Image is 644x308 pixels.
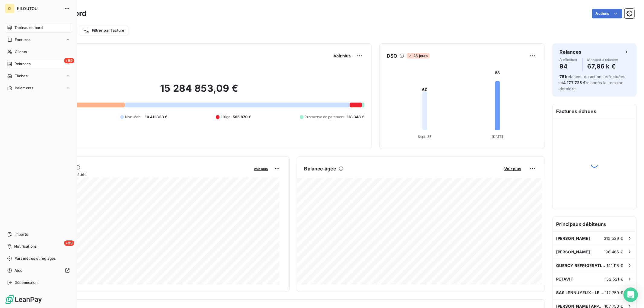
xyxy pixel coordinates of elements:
span: Voir plus [254,167,268,171]
button: Voir plus [502,166,523,171]
span: Chiffre d'affaires mensuel [34,171,250,177]
span: Relances [14,61,30,67]
span: 565 870 € [233,114,251,120]
h6: Relances [559,48,582,56]
span: Tableau de bord [14,25,43,30]
button: Voir plus [252,166,270,171]
span: +99 [64,58,74,63]
span: relances ou actions effectuées et relancés la semaine dernière. [559,74,626,91]
span: 112 759 € [605,290,623,295]
span: [PERSON_NAME] [556,236,590,241]
span: 10 411 833 € [145,114,168,120]
span: Paiements [15,85,33,91]
span: Factures [15,37,30,43]
img: Logo LeanPay [5,295,42,304]
span: Litige [221,114,230,120]
tspan: Sept. 25 [418,135,432,139]
tspan: [DATE] [492,135,503,139]
span: 751 [559,74,566,79]
span: Tâches [15,73,27,79]
h6: DSO [387,52,397,59]
h6: Principaux débiteurs [553,217,636,231]
button: Voir plus [332,53,352,59]
span: Imports [14,232,28,237]
h6: Balance âgée [304,165,337,172]
span: Voir plus [334,53,351,58]
h4: 67,96 k € [588,62,618,71]
span: 4 177 725 € [563,80,586,85]
div: Open Intercom Messenger [623,287,638,302]
h2: 15 284 853,09 € [34,82,364,100]
span: SAS LENNUYEUX - LE FOLL [556,290,605,295]
button: Filtrer par facture [79,26,128,35]
span: 28 jours [407,53,429,59]
span: QUERCY REFRIGERATION [556,263,607,268]
span: +99 [64,240,74,246]
span: Notifications [14,244,37,249]
span: 141 118 € [607,263,623,268]
span: Déconnexion [14,280,38,285]
span: 196 465 € [604,249,623,254]
span: 132 521 € [605,277,623,281]
span: Voir plus [504,166,521,171]
span: PETAVIT [556,277,573,281]
a: Aide [5,266,72,275]
span: 315 539 € [604,236,623,241]
span: [PERSON_NAME] [556,249,590,254]
span: Clients [15,49,27,55]
h4: 94 [559,62,578,71]
span: À effectuer [559,58,578,62]
button: Actions [592,9,622,18]
span: 118 348 € [347,114,364,120]
span: Aide [14,268,23,273]
h6: Factures échues [553,104,636,119]
span: Non-échu [125,114,143,120]
div: KI [5,4,14,13]
span: Paramètres et réglages [14,256,56,261]
span: Promesse de paiement [305,114,345,120]
span: KILOUTOU [17,6,60,11]
span: Montant à relancer [588,58,618,62]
